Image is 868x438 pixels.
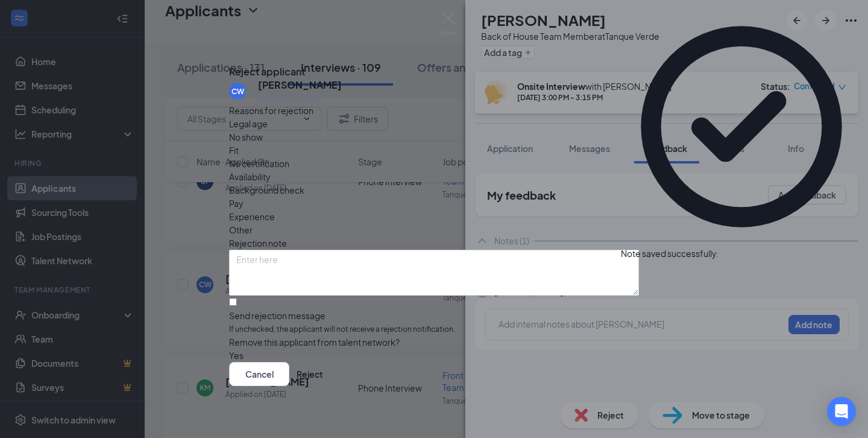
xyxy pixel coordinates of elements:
span: If unchecked, the applicant will not receive a rejection notification. [229,324,639,335]
span: Pay [229,197,244,210]
span: Reasons for rejection [229,105,313,116]
input: Send rejection messageIf unchecked, the applicant will not receive a rejection notification. [229,298,237,306]
span: No certification [229,157,289,170]
div: Open Intercom Messenger [827,397,856,426]
span: Legal age [229,117,268,130]
span: Other [229,223,253,236]
span: No show [229,130,263,144]
div: Note saved successfully. [621,247,719,260]
span: Fit [229,144,239,157]
span: Experience [229,210,275,223]
button: Cancel [229,362,289,386]
h3: Reject applicant [229,65,305,78]
span: Rejection note [229,238,287,249]
span: Availability [229,170,271,183]
span: Remove this applicant from talent network? [229,337,400,348]
button: Reject [297,362,323,386]
span: Yes [229,349,244,362]
span: Background check [229,183,304,197]
div: Applied on [DATE] [258,92,342,104]
div: Send rejection message [229,309,639,322]
div: CW [231,86,244,97]
h5: [PERSON_NAME] [258,78,342,92]
svg: CheckmarkCircle [621,6,862,247]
